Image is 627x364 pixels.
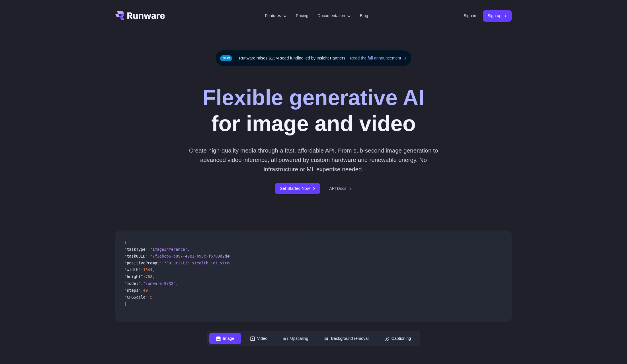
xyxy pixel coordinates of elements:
span: , [148,288,150,293]
span: : [141,288,143,293]
a: Sign in [464,13,476,19]
span: : [148,247,150,252]
span: 40 [143,288,147,293]
span: "model" [124,281,141,286]
span: : [148,295,150,299]
span: } [124,302,127,306]
span: "steps" [124,288,141,293]
span: , [152,268,155,272]
span: : [162,261,164,265]
span: "taskUUID" [124,254,148,258]
span: "height" [124,274,143,279]
a: API Docs [329,185,352,192]
span: 768 [146,274,153,279]
p: Create high-quality media through a fast, affordable API. From sub-second image generation to adv... [187,146,440,174]
a: Read the full announcement [350,55,407,61]
a: Sign up [483,10,512,21]
span: 5 [150,295,152,299]
span: , [152,274,155,279]
span: : [143,274,145,279]
label: Features [265,13,287,19]
span: "width" [124,268,141,272]
span: , [176,281,178,286]
a: Pricing [296,13,308,19]
span: "Futuristic stealth jet streaking through a neon-lit cityscape with glowing purple exhaust" [164,261,376,265]
span: "runware:97@2" [143,281,176,286]
button: Image [209,333,241,344]
strong: Flexible generative AI [203,85,425,110]
a: Get Started Now [275,183,320,194]
button: Background removal [317,333,375,344]
span: "7f3ebcb6-b897-49e1-b98c-f5789d2d40d7" [150,254,239,258]
span: : [141,268,143,272]
h1: for image and video [203,85,425,137]
span: "CFGScale" [124,295,148,299]
button: Captioning [378,333,418,344]
a: Blog [360,13,368,19]
a: Go to / [115,11,165,20]
button: Upscaling [276,333,315,344]
label: Documentation [317,13,351,19]
span: "taskType" [124,247,148,252]
span: 1344 [143,268,152,272]
span: "imageInference" [150,247,187,252]
span: , [187,247,190,252]
span: "positivePrompt" [124,261,162,265]
span: : [148,254,150,258]
button: Video [243,333,274,344]
span: { [124,240,127,245]
div: Runware raises $13M seed funding led by Insight Partners [215,50,412,66]
span: : [141,281,143,286]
